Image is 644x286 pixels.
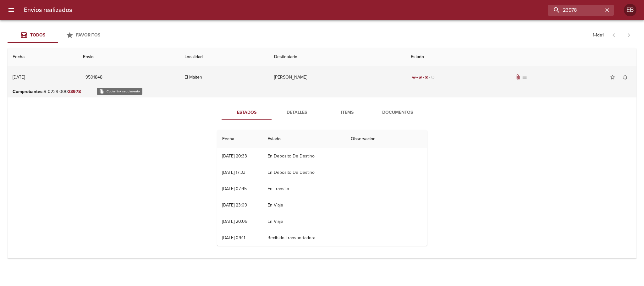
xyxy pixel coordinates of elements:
[217,130,263,148] th: Fecha
[222,153,247,159] div: [DATE] 20:33
[222,235,245,240] div: [DATE] 09:11
[621,28,636,43] span: Pagina siguiente
[222,219,247,224] div: [DATE] 20:09
[326,109,369,117] span: Items
[624,4,636,16] div: Abrir información de usuario
[262,213,346,230] td: En Viaje
[262,197,346,213] td: En Viaje
[222,105,423,120] div: Tabs detalle de guia
[412,75,416,79] span: radio_button_checked
[24,5,72,15] h6: Envios realizados
[30,32,45,38] span: Todos
[431,75,435,79] span: radio_button_unchecked
[376,109,419,117] span: Documentos
[262,148,346,164] td: En Deposito De Destino
[515,74,521,80] span: Tiene documentos adjuntos
[8,48,636,259] table: Tabla de envíos del cliente
[85,74,102,81] span: 9501848
[8,48,78,66] th: Fecha
[262,164,346,181] td: En Deposito De Destino
[179,48,269,66] th: Localidad
[418,75,422,79] span: radio_button_checked
[411,74,436,80] div: En viaje
[222,170,245,175] div: [DATE] 17:33
[262,230,346,246] td: Recibido Transportadora
[548,5,603,16] input: buscar
[222,202,247,208] div: [DATE] 23:09
[593,32,604,38] p: 1 - 1 de 1
[179,66,269,89] td: El Maiten
[225,109,268,117] span: Estados
[609,74,616,80] span: star_border
[78,48,179,66] th: Envio
[83,72,105,83] button: 9501848
[262,181,346,197] td: En Transito
[276,109,318,117] span: Detalles
[346,130,427,148] th: Observacion
[4,3,19,18] button: menu
[262,130,346,148] th: Estado
[269,66,406,89] td: [PERSON_NAME]
[13,89,631,95] p: R-0229-000
[406,48,636,66] th: Estado
[13,74,25,80] div: [DATE]
[624,4,636,16] div: EB
[68,89,81,94] em: 23978
[521,74,527,80] span: No tiene pedido asociado
[76,32,100,38] span: Favoritos
[619,71,631,84] button: Activar notificaciones
[622,74,628,80] span: notifications_none
[606,71,619,84] button: Agregar a favoritos
[13,89,44,94] b: Comprobantes :
[8,28,108,43] div: Tabs Envios
[269,48,406,66] th: Destinatario
[222,186,247,191] div: [DATE] 07:45
[606,32,621,38] span: Pagina anterior
[425,75,428,79] span: radio_button_checked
